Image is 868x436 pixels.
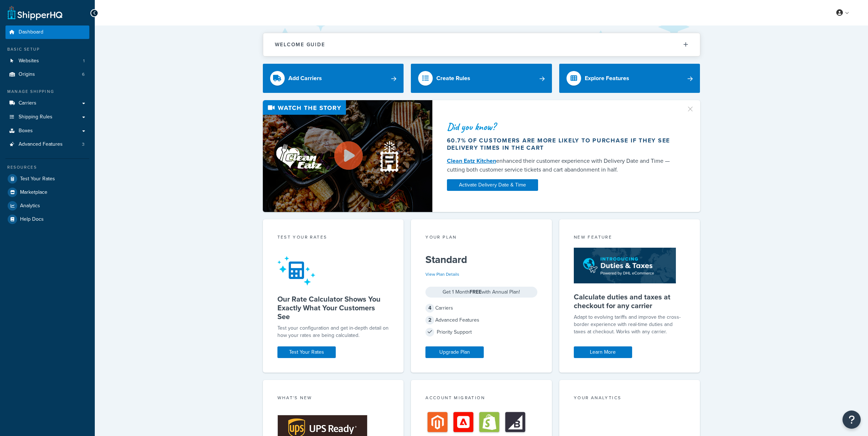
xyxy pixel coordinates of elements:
[5,199,89,212] a: Analytics
[574,346,632,358] a: Learn More
[425,316,434,325] span: 2
[263,100,432,212] img: Video thumbnail
[277,295,389,321] h5: Our Rate Calculator Shows You Exactly What Your Customers See
[585,73,629,83] div: Explore Features
[263,33,700,56] button: Welcome Guide
[447,137,677,152] div: 60.7% of customers are more likely to purchase if they see delivery times in the cart
[5,54,89,68] a: Websites1
[411,64,552,93] a: Create Rules
[263,64,404,93] a: Add Carriers
[20,189,47,196] span: Marketplace
[19,141,63,148] span: Advanced Features
[425,394,537,403] div: Account Migration
[559,64,700,93] a: Explore Features
[447,157,677,174] div: enhanced their customer experience with Delivery Date and Time — cutting both customer service ti...
[574,314,686,335] p: Adapt to evolving tariffs and improve the cross-border experience with real-time duties and taxes...
[20,203,40,209] span: Analytics
[447,179,538,191] a: Activate Delivery Date & Time
[425,327,537,337] div: Priority Support
[277,325,389,339] div: Test your configuration and get in-depth detail on how your rates are being calculated.
[20,216,44,223] span: Help Docs
[275,42,325,47] h2: Welcome Guide
[574,234,686,242] div: New Feature
[425,315,537,325] div: Advanced Features
[425,287,537,298] div: Get 1 Month with Annual Plan!
[842,411,861,429] button: Open Resource Center
[447,122,677,132] div: Did you know?
[5,54,89,68] li: Websites
[425,304,434,313] span: 4
[5,138,89,151] li: Advanced Features
[5,172,89,185] a: Test Your Rates
[19,114,52,120] span: Shipping Rules
[5,46,89,52] div: Basic Setup
[20,176,55,182] span: Test Your Rates
[19,128,33,134] span: Boxes
[83,58,85,64] span: 1
[574,292,686,310] h5: Calculate duties and taxes at checkout for any carrier
[277,234,389,242] div: Test your rates
[425,254,537,266] h5: Standard
[5,164,89,170] div: Resources
[277,394,389,403] div: What's New
[470,288,482,296] strong: FREE
[5,25,89,39] a: Dashboard
[5,68,89,81] li: Origins
[19,71,35,78] span: Origins
[5,89,89,95] div: Manage Shipping
[277,346,336,358] a: Test Your Rates
[5,186,89,199] a: Marketplace
[425,234,537,242] div: Your Plan
[5,68,89,81] a: Origins6
[19,100,36,106] span: Carriers
[425,346,484,358] a: Upgrade Plan
[5,213,89,226] a: Help Docs
[436,73,470,83] div: Create Rules
[19,29,43,35] span: Dashboard
[574,394,686,403] div: Your Analytics
[82,141,85,148] span: 3
[19,58,39,64] span: Websites
[82,71,85,78] span: 6
[5,97,89,110] a: Carriers
[447,157,496,165] a: Clean Eatz Kitchen
[425,303,537,313] div: Carriers
[5,124,89,138] a: Boxes
[288,73,322,83] div: Add Carriers
[425,271,459,278] a: View Plan Details
[5,138,89,151] a: Advanced Features3
[5,110,89,124] a: Shipping Rules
